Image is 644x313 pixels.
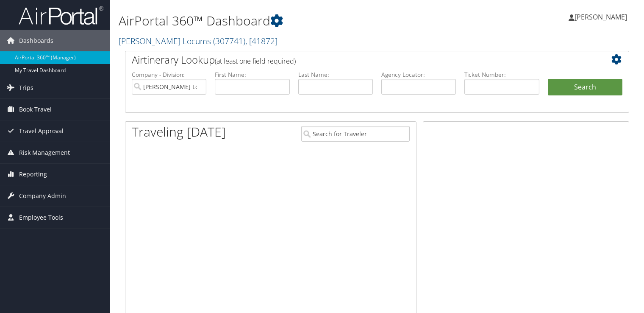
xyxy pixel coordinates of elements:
button: Search [548,79,622,96]
a: [PERSON_NAME] [569,4,636,30]
h1: Traveling [DATE] [132,123,226,141]
span: Company Admin [19,185,66,207]
span: (at least one field required) [215,56,296,66]
label: Agency Locator: [381,70,456,79]
label: Last Name: [298,70,373,79]
span: Employee Tools [19,207,63,228]
span: Dashboards [19,30,53,51]
h2: Airtinerary Lookup [132,53,580,67]
span: ( 307741 ) [213,35,245,47]
span: Risk Management [19,142,70,163]
span: [PERSON_NAME] [575,12,627,22]
a: [PERSON_NAME] Locums [119,35,278,47]
span: Trips [19,77,33,98]
img: airportal-logo.png [19,6,103,25]
label: Company - Division: [132,70,206,79]
label: First Name: [215,70,289,79]
span: Book Travel [19,99,52,120]
span: Travel Approval [19,120,64,142]
h1: AirPortal 360™ Dashboard [119,12,463,30]
label: Ticket Number: [464,70,539,79]
input: Search for Traveler [301,126,410,142]
span: Reporting [19,164,47,185]
span: , [ 41872 ] [245,35,278,47]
